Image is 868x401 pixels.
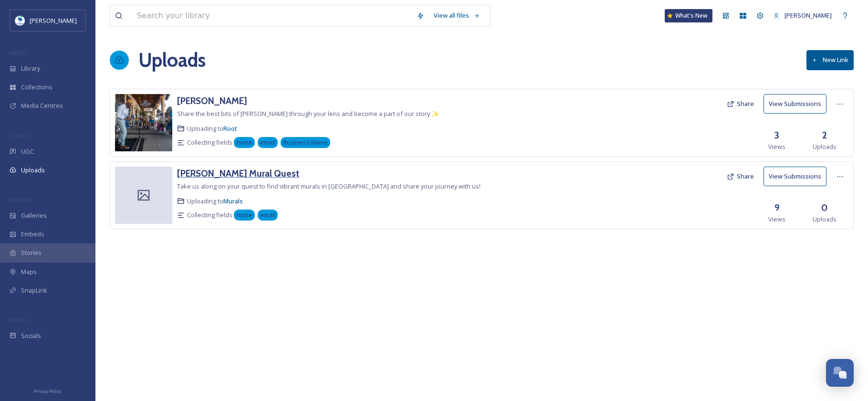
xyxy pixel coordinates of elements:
[722,167,759,186] button: Share
[10,49,26,56] span: MEDIA
[10,317,29,324] span: SOCIALS
[260,211,275,220] span: email
[822,128,827,142] h3: 2
[21,211,47,220] span: Galleries
[21,83,52,92] span: Collections
[784,11,832,20] span: [PERSON_NAME]
[826,359,854,387] button: Open Chat
[283,138,328,147] span: Business Name
[763,94,831,114] a: View Submissions
[177,94,247,108] a: [PERSON_NAME]
[21,267,37,276] span: Maps
[187,138,232,147] span: Collecting fields
[763,167,826,186] button: View Submissions
[21,248,42,257] span: Stories
[774,128,779,142] h3: 3
[21,230,44,239] span: Embeds
[177,182,481,190] span: Take us along on your quest to find vibrant murals in [GEOGRAPHIC_DATA] and share your journey wi...
[187,197,243,206] span: Uploading to
[21,331,41,340] span: Socials
[763,94,826,114] button: View Submissions
[132,5,412,26] input: Search your library
[187,211,232,220] span: Collecting fields
[769,6,837,25] a: [PERSON_NAME]
[223,124,237,133] a: Root
[21,101,63,110] span: Media Centres
[768,215,785,224] span: Views
[177,109,439,118] span: Share the best bits of [PERSON_NAME] through your lens and become a part of our story ✨
[10,196,31,203] span: WIDGETS
[763,167,831,186] a: View Submissions
[223,197,243,205] a: Murals
[15,16,25,25] img: download.jpeg
[30,16,77,25] span: [PERSON_NAME]
[34,388,62,394] span: Privacy Policy
[813,215,837,224] span: Uploads
[813,142,837,151] span: Uploads
[34,385,62,396] a: Privacy Policy
[177,167,299,180] a: [PERSON_NAME] Mural Quest
[260,138,275,147] span: email
[768,142,785,151] span: Views
[187,124,237,133] span: Uploading to
[774,201,780,215] h3: 9
[21,147,34,156] span: UGC
[21,286,47,295] span: SnapLink
[806,50,854,70] button: New Link
[236,211,252,220] span: name
[429,6,485,25] a: View all files
[115,94,172,151] img: b132eb49-572a-42d0-8b83-1553291697d3.jpg
[236,138,252,147] span: name
[21,64,40,73] span: Library
[665,9,712,22] a: What's New
[177,168,299,179] h3: [PERSON_NAME] Mural Quest
[10,132,30,139] span: COLLECT
[821,201,828,215] h3: 0
[722,95,759,113] button: Share
[21,166,45,175] span: Uploads
[138,46,206,74] a: Uploads
[177,95,247,106] h3: [PERSON_NAME]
